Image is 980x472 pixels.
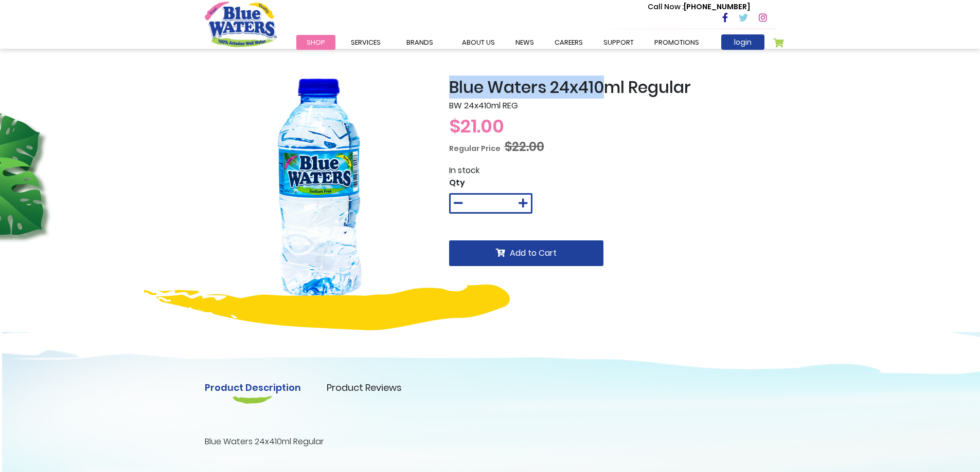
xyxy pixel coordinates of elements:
[452,35,505,50] a: about us
[544,35,593,50] a: careers
[205,2,277,47] a: store logo
[505,35,544,50] a: News
[449,143,501,154] span: Regular Price
[449,177,465,188] span: Qty
[648,2,684,12] span: Call Now :
[205,381,301,394] a: Product Description
[144,285,510,330] img: yellow-design.png
[205,436,776,448] p: Blue Waters 24x410ml Regular
[307,37,325,47] span: Shop
[205,78,434,306] img: Blue_Waters_24x410ml_Regular_1_1.png
[449,113,504,139] span: $21.00
[327,381,402,394] a: Product Reviews
[449,164,479,176] span: In stock
[406,37,433,47] span: Brands
[721,34,764,50] a: login
[593,35,644,50] a: support
[449,100,776,112] p: BW 24x410ml REG
[351,37,381,47] span: Services
[449,240,603,266] button: Add to Cart
[648,2,750,12] p: [PHONE_NUMBER]
[449,78,776,97] h2: Blue Waters 24x410ml Regular
[510,247,557,259] span: Add to Cart
[644,35,709,50] a: Promotions
[505,138,544,155] span: $22.00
